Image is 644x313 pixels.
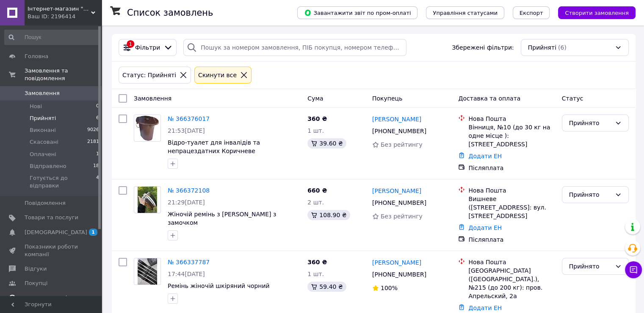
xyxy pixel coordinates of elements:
span: Без рейтингу [381,141,423,148]
span: (6) [558,44,567,51]
a: Відро-туалет для інвалідів та непрацездатних Коричневе [168,139,260,154]
span: 100% [381,285,398,291]
a: [PERSON_NAME] [372,258,421,267]
span: [PHONE_NUMBER] [372,128,426,134]
span: Оплачені [30,151,56,158]
a: Фото товару [134,115,161,142]
div: Вишневе ([STREET_ADDRESS]: вул. [STREET_ADDRESS] [468,195,555,220]
span: 17:44[DATE] [168,271,205,277]
span: 0 [96,103,99,110]
a: № 366376017 [168,115,210,122]
span: Експорт [520,10,543,16]
span: Cума [307,95,323,102]
div: Cкинути все [196,70,238,80]
a: Додати ЕН [468,153,502,159]
div: Нова Пошта [468,258,555,266]
img: Фото товару [135,115,160,141]
a: № 366337787 [168,259,210,265]
span: Готується до відправки [30,174,96,190]
span: Статус [562,95,583,102]
span: 18 [93,162,99,170]
div: 108.90 ₴ [307,210,350,220]
div: Прийнято [569,262,611,271]
a: Створити замовлення [550,9,636,16]
span: Каталог ProSale [25,294,70,302]
span: 1 шт. [307,127,324,134]
div: 59.40 ₴ [307,282,346,292]
span: 2181 [87,138,99,146]
a: Ремінь жіночій шкіряний чорний [168,282,270,289]
button: Створити замовлення [558,6,636,19]
img: Фото товару [138,187,158,213]
div: Післяплата [468,235,555,244]
span: 1 [96,151,99,158]
span: 2 шт. [307,199,324,206]
span: Створити замовлення [565,10,629,16]
span: Прийняті [30,115,56,122]
span: Замовлення [25,89,60,97]
button: Експорт [513,6,550,19]
span: Прийняті [528,43,556,52]
span: Товари та послуги [25,214,78,221]
span: [DEMOGRAPHIC_DATA] [25,229,87,236]
span: Показники роботи компанії [25,243,78,258]
span: 6 [96,115,99,122]
span: 1 [89,229,97,236]
span: Інтернет-магазин "Asti" [28,5,91,13]
div: Ваш ID: 2196414 [28,13,102,20]
a: Додати ЕН [468,305,502,311]
span: 360 ₴ [307,115,327,122]
a: Додати ЕН [468,224,502,231]
span: Збережені фільтри: [452,43,514,52]
span: Управління статусами [433,10,498,16]
a: Фото товару [134,258,161,285]
span: Скасовані [30,138,58,146]
span: Покупці [25,279,47,287]
a: Фото товару [134,186,161,213]
input: Пошук за номером замовлення, ПІБ покупця, номером телефону, Email, номером накладної [183,39,406,56]
span: 9026 [87,126,99,134]
div: Прийнято [569,118,611,128]
span: 4 [96,174,99,190]
div: 39.60 ₴ [307,138,346,148]
input: Пошук [4,30,100,45]
span: 21:29[DATE] [168,199,205,206]
button: Управління статусами [426,6,504,19]
div: Нова Пошта [468,186,555,195]
button: Завантажити звіт по пром-оплаті [297,6,417,19]
div: [GEOGRAPHIC_DATA] ([GEOGRAPHIC_DATA].), №215 (до 200 кг): пров. Апрельский, 2а [468,266,555,300]
button: Чат з покупцем [625,261,642,278]
span: Без рейтингу [381,213,423,220]
span: Відгуки [25,265,47,273]
a: [PERSON_NAME] [372,115,421,123]
span: 1 шт. [307,271,324,277]
a: [PERSON_NAME] [372,187,421,195]
span: 360 ₴ [307,259,327,265]
span: Відправлено [30,162,66,170]
span: Головна [25,53,48,60]
span: Завантажити звіт по пром-оплаті [304,9,411,17]
a: № 366372108 [168,187,210,194]
span: [PHONE_NUMBER] [372,271,426,278]
div: Післяплата [468,164,555,172]
span: 660 ₴ [307,187,327,194]
span: Повідомлення [25,199,66,207]
span: [PHONE_NUMBER] [372,199,426,206]
div: Прийнято [569,190,611,199]
span: Доставка та оплата [458,95,520,102]
span: Фільтри [135,43,160,52]
span: 21:53[DATE] [168,127,205,134]
div: Нова Пошта [468,115,555,123]
img: Фото товару [138,258,158,285]
span: Замовлення [134,95,171,102]
a: Жіночій ремінь з [PERSON_NAME] з замочком [168,211,276,226]
span: Покупець [372,95,402,102]
div: Вінниця, №10 (до 30 кг на одне місце ): [STREET_ADDRESS] [468,123,555,148]
span: Замовлення та повідомлення [25,67,102,82]
h1: Список замовлень [127,8,213,18]
div: Статус: Прийняті [121,70,178,80]
span: Виконані [30,126,56,134]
